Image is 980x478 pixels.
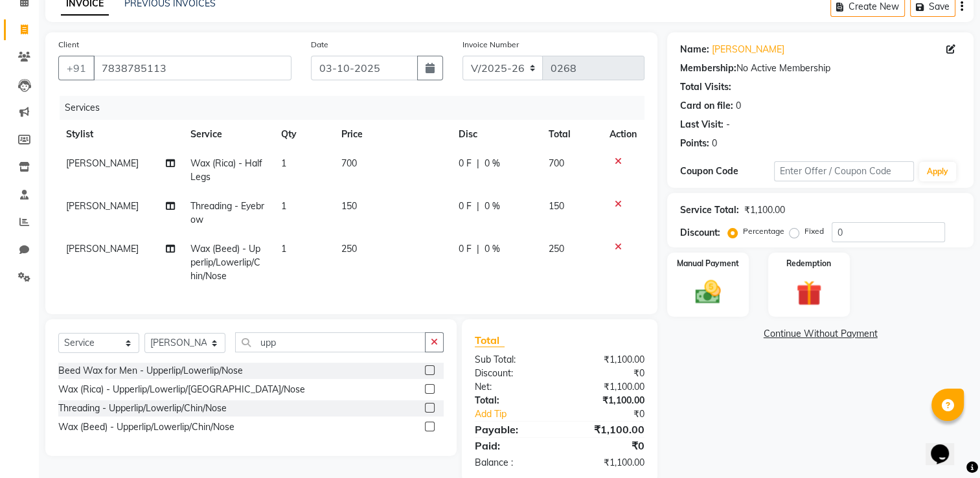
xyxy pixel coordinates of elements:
[560,438,654,453] div: ₹0
[281,157,286,169] span: 1
[560,353,654,367] div: ₹1,100.00
[190,200,264,225] span: Threading - Eyebrow
[341,200,357,212] span: 150
[541,120,602,149] th: Total
[726,118,730,131] div: -
[576,407,655,421] div: ₹0
[190,243,260,282] span: Wax (Beed) - Upperlip/Lowerlip/Chin/Nose
[183,120,273,149] th: Service
[680,137,709,150] div: Points:
[459,242,472,256] span: 0 F
[680,80,731,94] div: Total Visits:
[786,258,831,269] label: Redemption
[477,199,479,213] span: |
[680,62,961,75] div: No Active Membership
[484,157,500,170] span: 0 %
[465,380,560,394] div: Net:
[926,426,967,465] iframe: chat widget
[465,394,560,407] div: Total:
[459,199,472,213] span: 0 F
[58,39,79,51] label: Client
[465,367,560,380] div: Discount:
[465,407,575,421] a: Add Tip
[334,120,451,149] th: Price
[670,327,971,341] a: Continue Without Payment
[465,353,560,367] div: Sub Total:
[60,96,654,120] div: Services
[311,39,328,51] label: Date
[736,99,741,113] div: 0
[341,157,357,169] span: 700
[788,277,830,309] img: _gift.svg
[484,199,500,213] span: 0 %
[451,120,541,149] th: Disc
[93,56,291,80] input: Search by Name/Mobile/Email/Code
[687,277,729,307] img: _cash.svg
[680,62,736,75] div: Membership:
[58,56,95,80] button: +91
[477,157,479,170] span: |
[58,383,305,396] div: Wax (Rica) - Upperlip/Lowerlip/[GEOGRAPHIC_DATA]/Nose
[560,367,654,380] div: ₹0
[273,120,334,149] th: Qty
[743,225,784,237] label: Percentage
[804,225,824,237] label: Fixed
[560,380,654,394] div: ₹1,100.00
[919,162,956,181] button: Apply
[680,118,724,131] div: Last Visit:
[680,43,709,56] div: Name:
[465,422,560,437] div: Payable:
[477,242,479,256] span: |
[281,243,286,255] span: 1
[549,243,564,255] span: 250
[66,157,139,169] span: [PERSON_NAME]
[465,438,560,453] div: Paid:
[680,203,739,217] div: Service Total:
[677,258,739,269] label: Manual Payment
[459,157,472,170] span: 0 F
[190,157,262,183] span: Wax (Rica) - Half Legs
[744,203,785,217] div: ₹1,100.00
[58,120,183,149] th: Stylist
[475,334,505,347] span: Total
[774,161,914,181] input: Enter Offer / Coupon Code
[66,243,139,255] span: [PERSON_NAME]
[462,39,519,51] label: Invoice Number
[549,200,564,212] span: 150
[602,120,644,149] th: Action
[560,394,654,407] div: ₹1,100.00
[341,243,357,255] span: 250
[680,99,733,113] div: Card on file:
[560,422,654,437] div: ₹1,100.00
[680,226,720,240] div: Discount:
[58,364,243,378] div: Beed Wax for Men - Upperlip/Lowerlip/Nose
[66,200,139,212] span: [PERSON_NAME]
[712,43,784,56] a: [PERSON_NAME]
[549,157,564,169] span: 700
[560,456,654,470] div: ₹1,100.00
[712,137,717,150] div: 0
[58,420,234,434] div: Wax (Beed) - Upperlip/Lowerlip/Chin/Nose
[281,200,286,212] span: 1
[680,165,773,178] div: Coupon Code
[484,242,500,256] span: 0 %
[235,332,426,352] input: Search or Scan
[58,402,227,415] div: Threading - Upperlip/Lowerlip/Chin/Nose
[465,456,560,470] div: Balance :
